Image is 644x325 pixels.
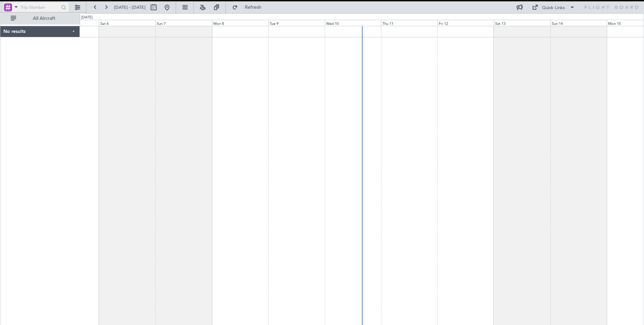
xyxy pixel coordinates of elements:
button: Refresh [229,2,269,13]
button: Quick Links [529,2,578,13]
div: Thu 11 [381,20,437,26]
input: Trip Number [20,2,59,12]
span: All Aircraft [17,16,71,21]
div: Sat 13 [494,20,550,26]
button: All Aircraft [7,13,73,24]
div: Sun 14 [550,20,607,26]
span: Refresh [239,5,267,10]
div: Wed 10 [325,20,381,26]
div: [DATE] [81,15,93,20]
div: Fri 12 [437,20,494,26]
div: Mon 8 [212,20,268,26]
div: Tue 9 [268,20,325,26]
span: [DATE] - [DATE] [114,4,146,10]
div: Sun 7 [155,20,212,26]
div: Sat 6 [99,20,155,26]
div: Quick Links [542,5,565,11]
